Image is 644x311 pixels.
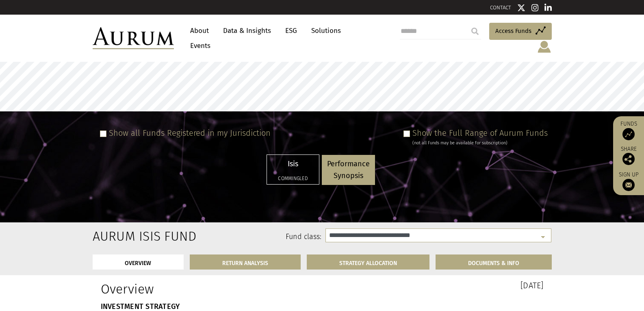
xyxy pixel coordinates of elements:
a: Data & Insights [219,23,275,38]
img: Aurum [93,27,174,49]
a: RETURN ANALYSIS [190,254,301,270]
a: STRATEGY ALLOCATION [307,254,429,270]
img: Access Funds [622,128,635,140]
div: (not all Funds may be available for subscription) [412,139,548,147]
img: account-icon.svg [537,40,552,54]
h1: Overview [101,281,316,297]
div: Share [617,146,640,165]
a: Sign up [617,171,640,191]
input: Submit [467,23,483,39]
img: Share this post [622,153,635,165]
a: Access Funds [489,23,552,40]
a: CONTACT [490,4,511,11]
span: Access Funds [495,26,531,36]
img: Sign up to our newsletter [622,179,635,191]
a: DOCUMENTS & INFO [436,254,552,270]
a: About [186,23,213,38]
img: Linkedin icon [544,4,552,12]
p: Isis [272,158,314,170]
img: Instagram icon [531,4,539,12]
label: Show the Full Range of Aurum Funds [412,128,548,138]
img: Twitter icon [517,4,525,12]
a: Events [186,38,210,53]
a: Solutions [307,23,345,38]
a: ESG [281,23,301,38]
a: Funds [617,120,640,140]
label: Fund class: [171,232,322,242]
h3: [DATE] [328,281,544,289]
strong: INVESTMENT STRATEGY [101,302,180,311]
h2: Aurum Isis Fund [93,228,159,244]
h5: Commingled [272,176,314,181]
label: Show all Funds Registered in my Jurisdiction [109,128,271,138]
p: Performance Synopsis [327,158,370,182]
